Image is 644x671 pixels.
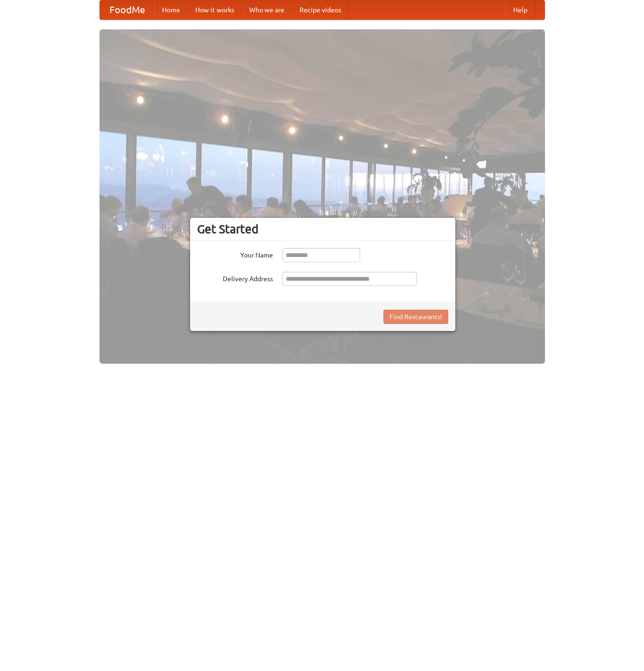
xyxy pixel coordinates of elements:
[197,248,273,260] label: Your Name
[292,0,349,19] a: Recipe videos
[242,0,292,19] a: Who we are
[197,272,273,284] label: Delivery Address
[197,222,448,236] h3: Get Started
[154,0,188,19] a: Home
[383,310,448,324] button: Find Restaurants!
[100,0,154,19] a: FoodMe
[506,0,535,19] a: Help
[188,0,242,19] a: How it works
